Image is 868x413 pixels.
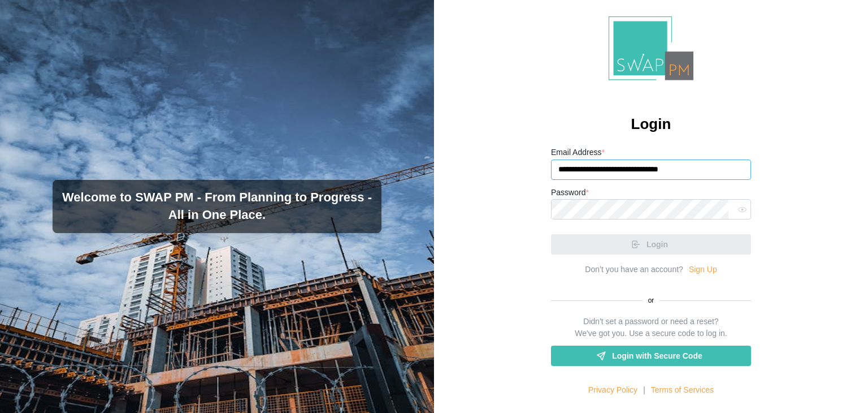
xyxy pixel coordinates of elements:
div: Didn't set a password or need a reset? We've got you. Use a secure code to log in. [575,316,727,340]
div: or [551,295,751,306]
a: Sign Up [689,264,717,276]
div: Don’t you have an account? [585,264,683,276]
a: Login with Secure Code [551,346,751,366]
div: | [643,384,645,397]
a: Terms of Services [651,384,714,397]
h2: Login [631,114,671,134]
a: Privacy Policy [588,384,637,397]
span: Login with Secure Code [612,346,702,365]
label: Password [551,187,589,199]
h3: Welcome to SWAP PM - From Planning to Progress - All in One Place. [62,189,372,224]
img: Logo [609,16,693,80]
label: Email Address [551,147,605,159]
